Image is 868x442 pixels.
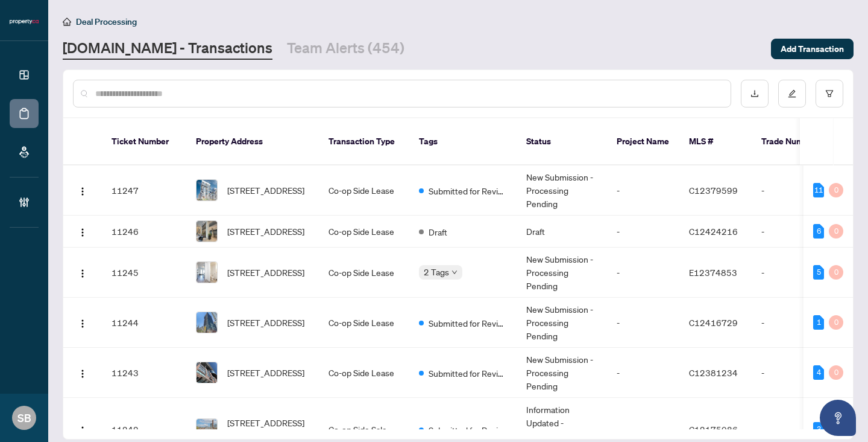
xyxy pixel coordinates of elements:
[771,39,854,59] button: Add Transaction
[517,216,607,248] td: Draft
[607,165,679,216] td: -
[78,228,87,237] img: Logo
[429,316,507,330] span: Submitted for Review
[197,362,217,383] img: thumbnail-img
[607,248,679,298] td: -
[752,216,836,248] td: -
[429,367,507,380] span: Submitted for Review
[287,38,404,60] a: Team Alerts (454)
[227,266,304,279] span: [STREET_ADDRESS]
[829,265,843,280] div: 0
[517,165,607,216] td: New Submission - Processing Pending
[78,319,87,328] img: Logo
[607,348,679,398] td: -
[319,298,409,348] td: Co-op Side Lease
[752,298,836,348] td: -
[750,89,759,98] span: download
[829,365,843,380] div: 0
[78,369,87,379] img: Logo
[227,316,304,329] span: [STREET_ADDRESS]
[197,419,217,440] img: thumbnail-img
[689,317,738,328] span: C12416729
[517,248,607,298] td: New Submission - Processing Pending
[197,180,217,200] img: thumbnail-img
[429,225,447,239] span: Draft
[73,420,92,439] button: Logo
[781,39,844,59] span: Add Transaction
[63,18,71,26] span: home
[829,315,843,330] div: 0
[816,80,843,107] button: filter
[752,165,836,216] td: -
[197,221,217,242] img: thumbnail-img
[73,222,92,241] button: Logo
[63,38,272,60] a: [DOMAIN_NAME] - Transactions
[78,187,87,196] img: Logo
[451,269,458,275] span: down
[689,367,738,378] span: C12381234
[752,118,836,165] th: Trade Number
[76,16,137,27] span: Deal Processing
[227,225,304,238] span: [STREET_ADDRESS]
[73,181,92,200] button: Logo
[813,365,824,380] div: 4
[78,426,87,435] img: Logo
[741,80,769,107] button: download
[319,348,409,398] td: Co-op Side Lease
[607,216,679,248] td: -
[197,312,217,333] img: thumbnail-img
[102,348,186,398] td: 11243
[689,267,737,278] span: E12374853
[689,226,738,237] span: C12424216
[409,118,517,165] th: Tags
[788,89,796,98] span: edit
[102,298,186,348] td: 11244
[689,424,738,435] span: C12175086
[429,423,507,437] span: Submitted for Review
[517,118,607,165] th: Status
[424,265,449,279] span: 2 Tags
[813,183,824,197] div: 11
[825,89,834,98] span: filter
[227,184,304,197] span: [STREET_ADDRESS]
[517,298,607,348] td: New Submission - Processing Pending
[102,248,186,298] td: 11245
[186,118,319,165] th: Property Address
[607,118,679,165] th: Project Name
[813,265,824,280] div: 5
[197,262,217,283] img: thumbnail-img
[73,263,92,282] button: Logo
[17,409,31,426] span: SB
[73,363,92,382] button: Logo
[429,184,507,197] span: Submitted for Review
[102,216,186,248] td: 11246
[73,313,92,332] button: Logo
[319,118,409,165] th: Transaction Type
[813,315,824,330] div: 1
[607,298,679,348] td: -
[78,269,87,278] img: Logo
[752,248,836,298] td: -
[319,248,409,298] td: Co-op Side Lease
[829,224,843,239] div: 0
[829,183,843,197] div: 0
[10,18,39,25] img: logo
[319,165,409,216] td: Co-op Side Lease
[517,348,607,398] td: New Submission - Processing Pending
[813,422,824,437] div: 3
[227,366,304,379] span: [STREET_ADDRESS]
[679,118,752,165] th: MLS #
[752,348,836,398] td: -
[813,224,824,239] div: 6
[689,185,738,196] span: C12379599
[778,80,806,107] button: edit
[820,400,856,436] button: Open asap
[319,216,409,248] td: Co-op Side Lease
[102,118,186,165] th: Ticket Number
[102,165,186,216] td: 11247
